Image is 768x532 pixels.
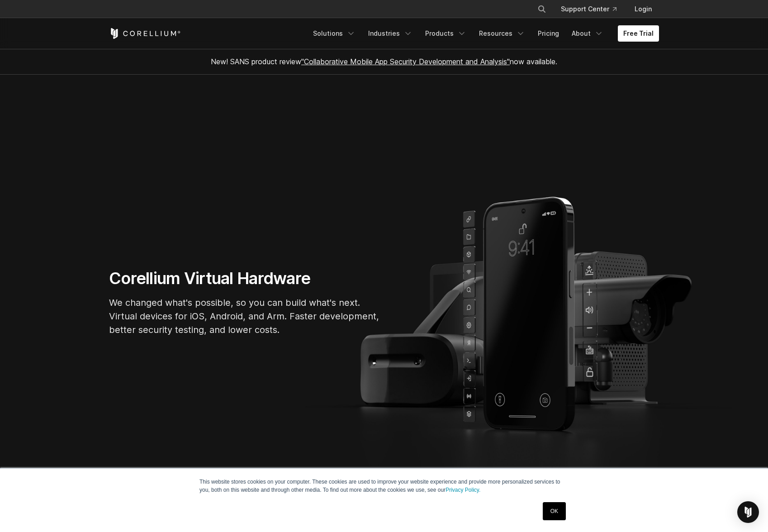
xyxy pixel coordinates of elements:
[446,487,480,493] a: Privacy Policy.
[199,478,569,494] p: This website stores cookies on your computer. These cookies are used to improve your website expe...
[109,268,380,289] h1: Corellium Virtual Hardware
[420,25,472,42] a: Products
[109,28,181,39] a: Corellium Home
[534,1,550,17] button: Search
[543,502,566,520] a: OK
[526,1,659,17] div: Navigation Menu
[363,25,418,42] a: Industries
[737,501,759,523] div: Open Intercom Messenger
[308,25,659,42] div: Navigation Menu
[554,1,624,17] a: Support Center
[618,25,659,42] a: Free Trial
[308,25,361,42] a: Solutions
[474,25,531,42] a: Resources
[301,57,510,66] a: "Collaborative Mobile App Security Development and Analysis"
[627,1,659,17] a: Login
[109,296,380,337] p: We changed what's possible, so you can build what's next. Virtual devices for iOS, Android, and A...
[532,25,564,42] a: Pricing
[566,25,609,42] a: About
[211,57,557,66] span: New! SANS product review now available.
